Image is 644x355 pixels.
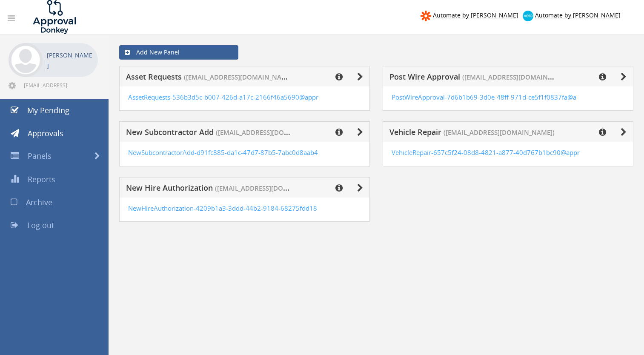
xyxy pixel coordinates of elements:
a: NewSubcontractorAdd-d91fc885-da1c-47d7-87b5-7abc0d8aab4 [128,148,318,157]
span: Panels [28,151,52,161]
span: New Subcontractor Add [126,127,214,137]
span: ([EMAIL_ADDRESS][DOMAIN_NAME]) [215,183,326,193]
span: My Pending [27,105,69,115]
span: Automate by [PERSON_NAME] [433,11,518,19]
span: New Hire Authorization [126,183,213,193]
span: ([EMAIL_ADDRESS][DOMAIN_NAME]) [462,72,573,82]
a: NewHireAuthorization-4209b1a3-3ddd-44b2-9184-68275fdd18 [128,204,317,212]
span: Asset Requests [126,72,182,82]
span: ([EMAIL_ADDRESS][DOMAIN_NAME]) [184,72,295,82]
a: PostWireApproval-7d6b1b69-3d0e-48ff-971d-ce5f1f0837fa@a [392,93,576,101]
span: ([EMAIL_ADDRESS][DOMAIN_NAME]) [444,128,555,137]
img: zapier-logomark.png [421,11,431,21]
span: Automate by [PERSON_NAME] [535,11,621,19]
span: [EMAIL_ADDRESS][DOMAIN_NAME] [24,82,96,89]
span: Approvals [28,128,63,138]
span: Vehicle Repair [389,127,441,137]
a: Add New Panel [119,45,238,60]
a: AssetRequests-536b3d5c-b007-426d-a17c-2166f46a5690@appr [128,93,318,101]
span: Log out [27,220,54,230]
a: VehicleRepair-657c5f24-08d8-4821-a877-40d767b1bc90@appr [392,148,580,157]
p: [PERSON_NAME] [47,50,94,71]
span: Archive [26,197,52,207]
span: ([EMAIL_ADDRESS][DOMAIN_NAME]) [216,127,327,137]
img: xero-logo.png [523,11,533,21]
span: Reports [28,174,55,184]
span: Post Wire Approval [389,72,460,82]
